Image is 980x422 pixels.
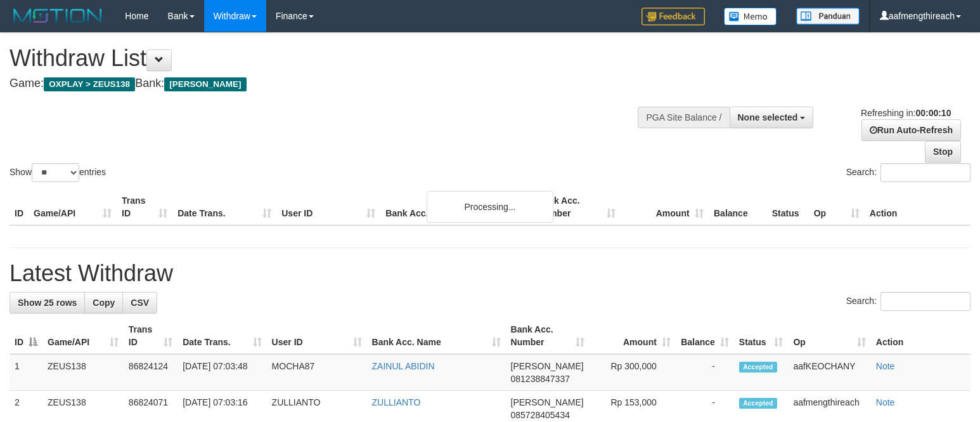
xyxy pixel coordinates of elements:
[10,189,29,225] th: ID
[506,318,590,354] th: Bank Acc. Number: activate to sort column ascending
[730,107,814,128] button: None selected
[84,292,123,313] a: Copy
[10,46,641,71] h1: Withdraw List
[846,163,970,182] label: Search:
[925,141,961,162] a: Stop
[724,8,777,25] img: Button%20Memo.svg
[734,318,789,354] th: Status: activate to sort column ascending
[511,397,584,407] span: [PERSON_NAME]
[172,189,276,225] th: Date Trans.
[788,318,870,354] th: Op: activate to sort column ascending
[676,354,734,391] td: -
[590,354,676,391] td: Rp 300,000
[124,318,177,354] th: Trans ID: activate to sort column ascending
[42,318,124,354] th: Game/API: activate to sort column ascending
[10,354,42,391] td: 1
[511,361,584,371] span: [PERSON_NAME]
[380,189,532,225] th: Bank Acc. Name
[122,292,157,313] a: CSV
[880,292,970,311] input: Search:
[871,318,970,354] th: Action
[18,298,77,308] span: Show 25 rows
[511,374,570,384] span: Copy 081238847337 to clipboard
[164,77,246,91] span: [PERSON_NAME]
[372,397,421,407] a: ZULLIANTO
[44,77,135,91] span: OXPLAY > ZEUS138
[511,410,570,420] span: Copy 085728405434 to clipboard
[177,318,266,354] th: Date Trans.: activate to sort column ascending
[372,361,435,371] a: ZAINUL ABIDIN
[738,112,798,122] span: None selected
[10,6,106,25] img: MOTION_logo.png
[131,298,149,308] span: CSV
[93,298,115,308] span: Copy
[367,318,506,354] th: Bank Acc. Name: activate to sort column ascending
[124,354,177,391] td: 86824124
[846,292,970,311] label: Search:
[642,8,705,25] img: Feedback.jpg
[276,189,380,225] th: User ID
[739,362,777,373] span: Accepted
[32,163,79,182] select: Showentries
[739,398,777,409] span: Accepted
[621,189,709,225] th: Amount
[915,108,951,118] strong: 00:00:10
[676,318,734,354] th: Balance: activate to sort column ascending
[809,189,865,225] th: Op
[177,354,266,391] td: [DATE] 07:03:48
[29,189,117,225] th: Game/API
[880,163,970,182] input: Search:
[865,189,970,225] th: Action
[590,318,676,354] th: Amount: activate to sort column ascending
[796,8,860,25] img: panduan.png
[427,191,553,223] div: Processing...
[876,361,895,371] a: Note
[10,77,641,90] h4: Game: Bank:
[709,189,767,225] th: Balance
[10,163,106,182] label: Show entries
[788,354,870,391] td: aafKEOCHANY
[861,108,951,118] span: Refreshing in:
[638,107,729,128] div: PGA Site Balance /
[10,318,42,354] th: ID: activate to sort column descending
[876,397,895,407] a: Note
[10,261,970,286] h1: Latest Withdraw
[42,354,124,391] td: ZEUS138
[532,189,620,225] th: Bank Acc. Number
[117,189,172,225] th: Trans ID
[267,354,367,391] td: MOCHA87
[861,119,961,141] a: Run Auto-Refresh
[267,318,367,354] th: User ID: activate to sort column ascending
[767,189,809,225] th: Status
[10,292,85,313] a: Show 25 rows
